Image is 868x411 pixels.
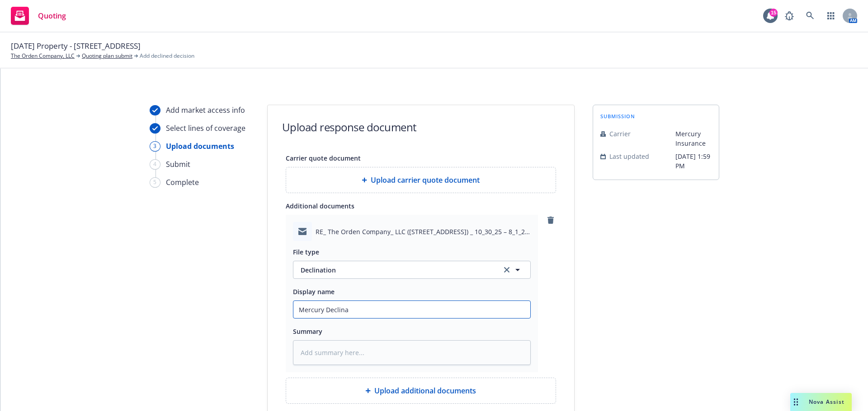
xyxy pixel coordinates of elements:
div: Select lines of coverage [166,123,245,134]
div: Upload additional documents [286,378,556,404]
a: Report a Bug [780,7,798,25]
span: Display name [293,287,335,296]
div: Complete [166,177,199,188]
span: Carrier quote document [286,154,361,162]
a: The Orden Company, LLC [11,52,75,60]
div: 15 [769,7,778,15]
span: Quoting [38,12,66,19]
button: Declinationclear selection [293,261,531,279]
span: Declination [301,265,491,275]
span: Additional documents [286,202,354,210]
span: Nova Assist [809,398,844,406]
a: Switch app [822,7,840,25]
div: 3 [150,141,160,152]
button: Nova Assist [790,393,852,411]
span: [DATE] 1:59 PM [675,152,712,171]
div: Upload carrier quote document [286,167,556,193]
span: Add declined decision [140,52,194,60]
input: Add display name here... [293,301,530,318]
a: remove [545,215,556,226]
div: Submit [166,159,190,170]
div: Add market access info [166,105,245,115]
span: submission [600,112,635,120]
span: Last updated [609,152,649,161]
div: Upload documents [166,141,234,152]
span: Summary [293,327,322,336]
span: [DATE] Property - [STREET_ADDRESS] [11,40,141,52]
div: 4 [150,159,160,170]
div: 5 [150,177,160,188]
h1: Upload response document [282,120,417,134]
span: File type [293,248,319,256]
div: Drag to move [790,393,802,411]
a: Search [801,7,819,25]
a: Quoting plan submit [82,52,132,60]
span: Carrier [609,129,631,139]
span: Upload carrier quote document [371,175,480,185]
span: Mercury Insurance [675,129,712,148]
a: clear selection [501,264,512,275]
span: Upload additional documents [374,385,476,396]
span: RE_ The Orden Company_ LLC ([STREET_ADDRESS]) _ 10_30_25 – 8_1_26 Property Submission .msg [316,227,531,236]
a: Quoting [7,3,70,28]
